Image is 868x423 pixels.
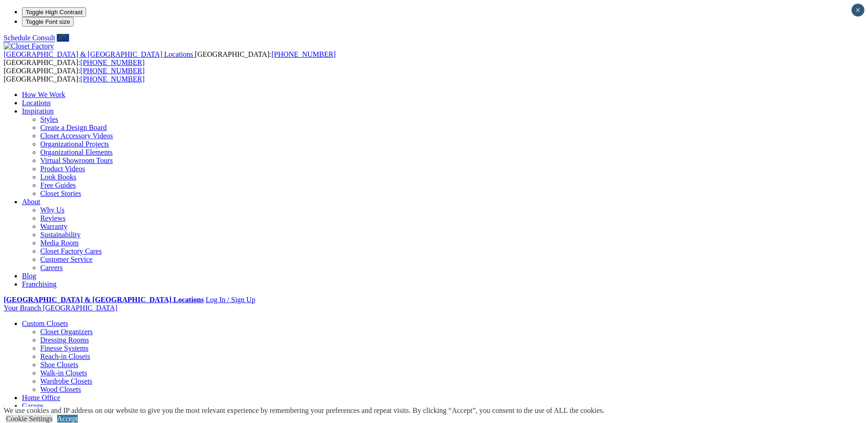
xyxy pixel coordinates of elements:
[22,107,54,115] a: Inspiration
[40,385,81,393] a: Wood Closets
[4,304,41,312] span: Your Branch
[26,18,70,25] span: Toggle Font size
[57,34,69,42] a: Call
[271,50,335,58] a: [PHONE_NUMBER]
[4,50,195,58] a: [GEOGRAPHIC_DATA] & [GEOGRAPHIC_DATA] Locations
[40,264,63,271] a: Careers
[4,407,604,415] div: We use cookies and IP address on our website to give you the most relevant experience by remember...
[40,140,109,148] a: Organizational Projects
[43,304,117,312] span: [GEOGRAPHIC_DATA]
[40,148,113,156] a: Organizational Elements
[4,296,204,304] a: [GEOGRAPHIC_DATA] & [GEOGRAPHIC_DATA] Locations
[40,255,92,263] a: Customer Service
[22,91,65,98] a: How We Work
[40,181,76,189] a: Free Guides
[40,377,92,385] a: Wardrobe Closets
[22,402,43,410] a: Garage
[57,415,78,423] a: Accept
[40,231,81,239] a: Sustainability
[22,320,68,327] a: Custom Closets
[81,67,145,75] a: [PHONE_NUMBER]
[40,361,78,369] a: Shoe Closets
[40,165,85,173] a: Product Videos
[26,9,82,16] span: Toggle High Contrast
[22,280,57,288] a: Franchising
[22,198,40,206] a: About
[40,222,67,230] a: Warranty
[4,50,336,66] span: [GEOGRAPHIC_DATA]: [GEOGRAPHIC_DATA]:
[40,157,113,164] a: Virtual Showroom Tours
[22,17,74,27] button: Toggle Font size
[4,50,193,58] span: [GEOGRAPHIC_DATA] & [GEOGRAPHIC_DATA] Locations
[81,59,145,66] a: [PHONE_NUMBER]
[40,190,81,197] a: Closet Stories
[40,239,79,247] a: Media Room
[40,214,65,222] a: Reviews
[40,206,65,214] a: Why Us
[22,272,36,280] a: Blog
[40,132,113,140] a: Closet Accessory Videos
[22,99,51,107] a: Locations
[40,344,88,352] a: Finesse Systems
[6,415,53,423] a: Cookie Settings
[4,34,55,42] a: Schedule Consult
[22,394,60,401] a: Home Office
[40,352,90,360] a: Reach-in Closets
[852,4,864,16] button: Close
[40,173,76,181] a: Look Books
[81,75,145,83] a: [PHONE_NUMBER]
[40,336,89,344] a: Dressing Rooms
[4,42,54,50] img: Closet Factory
[22,7,86,17] button: Toggle High Contrast
[4,304,118,312] a: Your Branch [GEOGRAPHIC_DATA]
[40,115,58,123] a: Styles
[4,67,145,83] span: [GEOGRAPHIC_DATA]: [GEOGRAPHIC_DATA]:
[40,328,93,336] a: Closet Organizers
[205,296,255,304] a: Log In / Sign Up
[40,369,87,377] a: Walk-in Closets
[40,124,107,131] a: Create a Design Board
[40,247,102,255] a: Closet Factory Cares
